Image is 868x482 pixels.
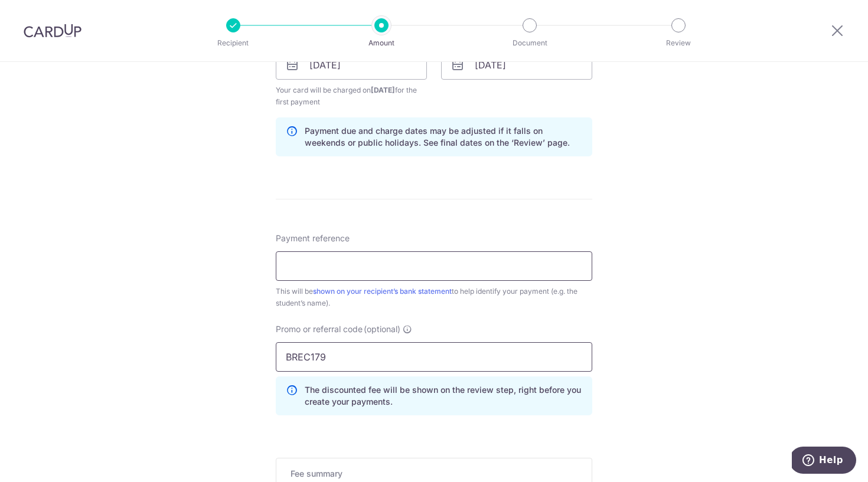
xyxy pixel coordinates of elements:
[305,384,582,408] p: The discounted fee will be shown on the review step, right before you create your payments.
[291,468,577,480] h5: Fee summary
[276,84,427,108] span: Your card will be charged on
[305,125,582,149] p: Payment due and charge dates may be adjusted if it falls on weekends or public holidays. See fina...
[24,24,81,38] img: CardUp
[276,232,350,244] span: Payment reference
[276,50,427,80] input: DD / MM / YYYY
[441,50,592,80] input: DD / MM / YYYY
[190,37,277,49] p: Recipient
[364,323,400,335] span: (optional)
[792,447,856,476] iframe: Opens a widget where you can find more information
[313,287,452,296] a: shown on your recipient’s bank statement
[486,37,573,49] p: Document
[635,37,722,49] p: Review
[338,37,425,49] p: Amount
[371,86,395,94] span: [DATE]
[276,323,363,335] span: Promo or referral code
[276,286,592,309] div: This will be to help identify your payment (e.g. the student’s name).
